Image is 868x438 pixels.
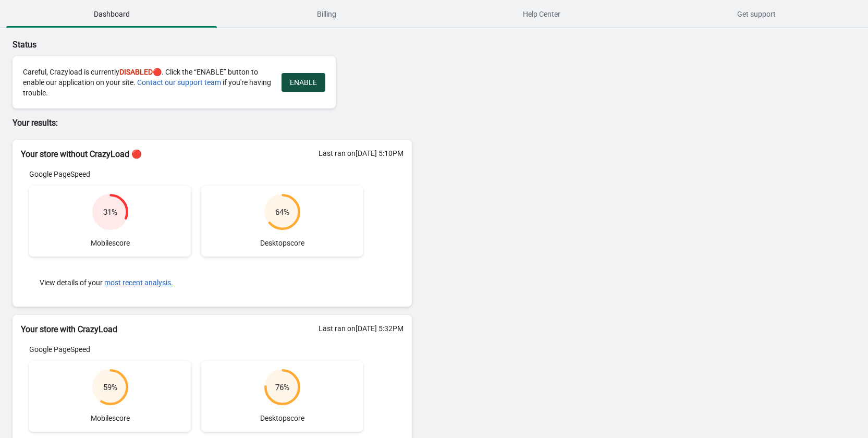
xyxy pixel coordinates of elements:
div: Last ran on [DATE] 5:32PM [319,323,404,334]
span: Billing [221,5,432,23]
span: Dashboard [6,5,217,23]
button: ENABLE [282,73,325,92]
h2: Your store without CrazyLoad 🔴 [21,148,404,161]
div: 59 % [103,382,117,393]
span: DISABLED [119,68,153,76]
div: Mobile score [29,361,191,432]
span: Get support [651,5,862,23]
button: most recent analysis. [104,278,173,287]
div: View details of your [29,267,363,298]
div: Desktop score [201,186,363,257]
h2: Your store with CrazyLoad [21,323,404,336]
button: Dashboard [4,1,219,28]
div: 76 % [275,382,289,393]
div: 64 % [275,207,289,217]
div: Mobile score [29,186,191,257]
p: Status [13,39,412,51]
a: Contact our support team [137,78,221,87]
div: Last ran on [DATE] 5:10PM [319,148,404,159]
div: Google PageSpeed [29,169,363,179]
div: Desktop score [201,361,363,432]
p: Your results: [13,117,412,129]
div: Google PageSpeed [29,344,363,355]
div: 31 % [103,207,117,217]
span: ENABLE [290,78,317,87]
div: Careful, Crazyload is currently 🔴. Click the “ENABLE” button to enable our application on your si... [23,67,271,98]
span: Help Center [436,5,647,23]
